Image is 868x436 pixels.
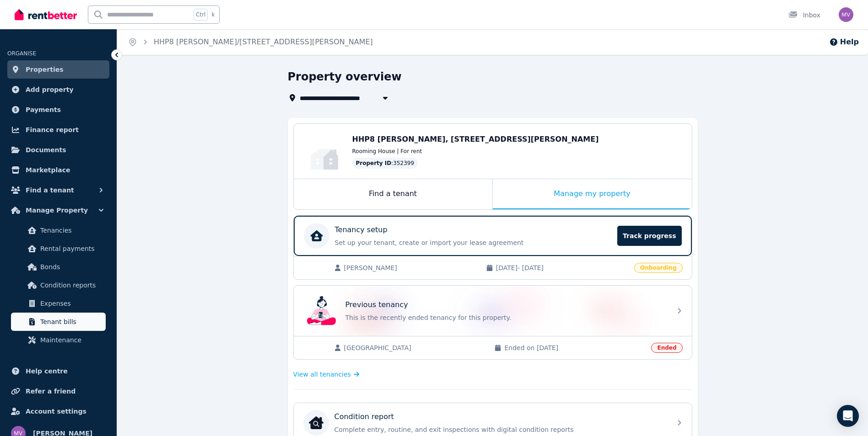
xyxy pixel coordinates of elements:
[7,80,109,99] a: Add property
[294,286,692,336] a: Previous tenancyPrevious tenancyThis is the recently ended tenancy for this property.
[11,221,106,239] a: Tenancies
[40,225,102,236] span: Tenancies
[26,366,68,377] span: Help centre
[352,135,599,144] span: HHP8 [PERSON_NAME], [STREET_ADDRESS][PERSON_NAME]
[7,121,109,139] a: Finance report
[40,335,102,346] span: Maintenance
[307,296,336,325] img: Previous tenancy
[294,179,492,209] div: Find a tenant
[334,411,394,422] p: Condition report
[11,276,106,294] a: Condition reports
[7,201,109,219] button: Manage Property
[40,316,102,327] span: Tenant bills
[617,226,681,246] span: Track progress
[26,84,74,95] span: Add property
[829,37,859,48] button: Help
[788,11,820,20] div: Inbox
[352,148,422,155] span: Rooming House | For rent
[11,313,106,331] a: Tenant bills
[293,370,360,379] a: View all tenancies
[7,50,36,57] span: ORGANISE
[11,294,106,313] a: Expenses
[11,258,106,276] a: Bonds
[504,343,646,352] span: Ended on [DATE]
[335,224,388,235] p: Tenancy setup
[26,104,61,115] span: Payments
[26,386,75,397] span: Refer a friend
[334,425,666,434] p: Complete entry, routine, and exit inspections with digital condition reports
[154,37,373,46] a: HHP8 [PERSON_NAME]/[STREET_ADDRESS][PERSON_NAME]
[40,243,102,254] span: Rental payments
[493,179,692,209] div: Manage my property
[309,415,323,430] img: Condition report
[26,144,66,155] span: Documents
[837,405,859,427] div: Open Intercom Messenger
[11,239,106,258] a: Rental payments
[7,362,109,380] a: Help centre
[40,280,102,291] span: Condition reports
[7,161,109,179] a: Marketplace
[117,29,384,55] nav: Breadcrumb
[7,101,109,119] a: Payments
[356,160,392,167] span: Property ID
[839,7,853,22] img: Marisa Vecchio
[7,141,109,159] a: Documents
[40,261,102,272] span: Bonds
[344,343,485,352] span: [GEOGRAPHIC_DATA]
[344,263,477,272] span: [PERSON_NAME]
[345,313,666,322] p: This is the recently ended tenancy for this property.
[345,299,408,310] p: Previous tenancy
[352,158,418,169] div: : 352399
[26,185,74,196] span: Find a tenant
[7,60,109,79] a: Properties
[26,64,64,75] span: Properties
[40,298,102,309] span: Expenses
[7,181,109,199] button: Find a tenant
[634,263,682,273] span: Onboarding
[194,9,208,21] span: Ctrl
[26,205,88,216] span: Manage Property
[26,165,70,175] span: Marketplace
[335,238,612,247] p: Set up your tenant, create or import your lease agreement
[26,406,86,417] span: Account settings
[651,343,682,353] span: Ended
[7,382,109,400] a: Refer a friend
[15,8,77,21] img: RentBetter
[7,402,109,420] a: Account settings
[211,11,215,18] span: k
[11,331,106,349] a: Maintenance
[26,124,79,135] span: Finance report
[293,370,351,379] span: View all tenancies
[294,216,692,256] a: Tenancy setupSet up your tenant, create or import your lease agreementTrack progress
[288,69,402,84] h1: Property overview
[496,263,629,272] span: [DATE] - [DATE]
